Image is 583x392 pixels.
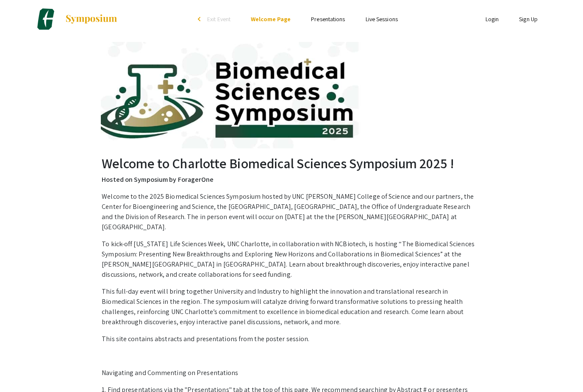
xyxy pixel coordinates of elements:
p: This site contains abstracts and presentations from the poster session. [102,334,481,344]
img: Symposium by ForagerOne [65,14,118,24]
a: Sign Up [519,15,538,23]
img: Charlotte Biomedical Sciences Symposium 2025 [101,42,482,148]
p: Hosted on Symposium by ForagerOne [102,175,481,185]
p: This full-day event will bring together University and Industry to highlight the innovation and t... [102,286,481,327]
a: Login [486,15,499,23]
a: Presentations [311,15,345,23]
a: Charlotte Biomedical Sciences Symposium 2025 [35,8,118,30]
span: Exit Event [207,15,230,23]
iframe: Chat [6,354,36,386]
a: Welcome Page [251,15,291,23]
img: Charlotte Biomedical Sciences Symposium 2025 [35,8,56,30]
p: To kick-off [US_STATE] Life Sciences Week, UNC Charlotte, in collaboration with NCBiotech, is hos... [102,239,481,280]
div: arrow_back_ios [198,17,203,22]
p: Navigating and Commenting on Presentations [102,368,481,378]
p: Welcome to the 2025 Biomedical Sciences Symposium hosted by UNC [PERSON_NAME] College of Science ... [102,192,481,232]
h2: Welcome to Charlotte Biomedical Sciences Symposium 2025 ! [102,155,481,171]
a: Live Sessions [366,15,398,23]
